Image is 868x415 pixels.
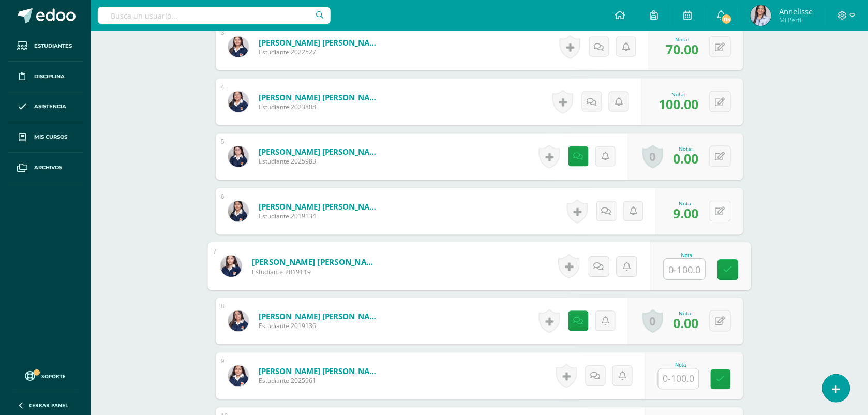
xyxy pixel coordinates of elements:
img: c32a0dde72f0d4fa0cca647e46bc5871.png [228,92,249,112]
input: 0-100.0 [659,369,699,389]
span: Estudiante 2019136 [259,322,383,331]
a: [PERSON_NAME] [PERSON_NAME] [259,366,383,377]
img: 0a10ad2fc86c80b505660d1743c3d59d.png [228,311,249,332]
span: Estudiante 2023808 [259,102,383,111]
img: 8961583368e2b0077117dd0b5a1d1231.png [228,201,249,222]
img: cbb2d3d195694f5dc68ced1c29541c24.png [228,366,249,387]
a: Disciplina [8,62,83,92]
div: Nota: [666,36,698,43]
div: Nota: [673,145,698,153]
img: ce85313aab1a127fef2f1313fe16fa65.png [751,5,771,26]
span: 0.00 [673,150,698,168]
span: Mis cursos [34,133,67,141]
input: Busca un usuario... [98,7,331,24]
div: Nota [664,253,711,258]
div: Nota: [673,310,698,317]
a: 0 [642,309,663,333]
span: Archivos [34,164,62,172]
img: a37f6533ba69588e03e45d7b7c2113e3.png [228,146,249,167]
span: Estudiante 2019134 [259,212,383,221]
div: Nota: [659,91,698,98]
span: 100.00 [659,95,698,113]
span: Annelisse [779,6,813,17]
input: 0-100.0 [664,259,706,280]
a: Asistencia [8,92,83,123]
span: Disciplina [34,72,65,81]
span: Estudiante 2025983 [259,157,383,166]
span: 0.00 [673,315,698,332]
img: 146e14d473afb2837e5cf5f345d4b25b.png [220,256,242,277]
div: Nota [658,363,704,368]
span: Mi Perfil [779,16,813,24]
div: Nota: [673,200,698,207]
span: Estudiante 2019119 [252,268,380,277]
span: Estudiantes [34,42,72,50]
span: 9.00 [673,205,698,223]
img: 2d4cdba4f637e21f7eb1b858705ef55a.png [228,37,249,57]
a: Mis cursos [8,122,83,153]
span: Asistencia [34,102,66,111]
span: Soporte [42,373,66,380]
a: 0 [642,145,663,169]
span: Cerrar panel [29,402,68,409]
a: [PERSON_NAME] [PERSON_NAME] [259,92,383,102]
a: [PERSON_NAME] [PERSON_NAME] [259,37,383,48]
a: [PERSON_NAME] [PERSON_NAME] [259,147,383,157]
a: Soporte [12,368,79,382]
span: Estudiante 2022527 [259,48,383,56]
a: [PERSON_NAME] [PERSON_NAME] [259,312,383,322]
span: 115 [721,13,732,25]
a: Estudiantes [8,31,83,62]
a: [PERSON_NAME] [PERSON_NAME] [252,257,380,268]
a: Archivos [8,153,83,183]
span: Estudiante 2025961 [259,377,383,386]
span: 70.00 [666,40,698,58]
a: [PERSON_NAME] [PERSON_NAME] [259,202,383,212]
